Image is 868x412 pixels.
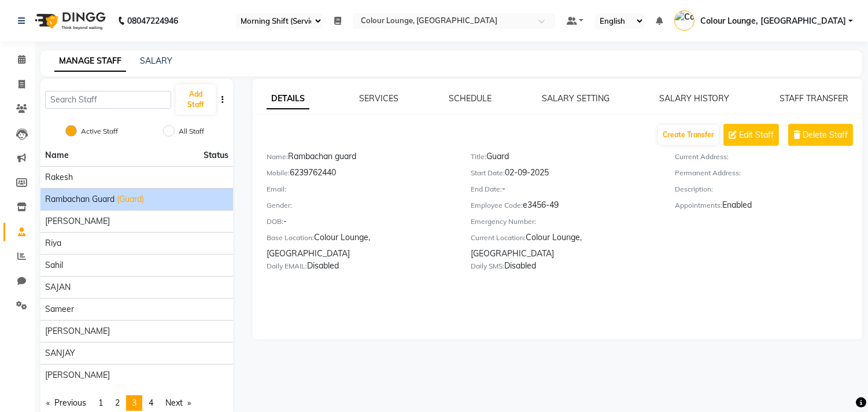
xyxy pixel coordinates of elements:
a: DETAILS [267,89,309,109]
label: Description: [675,184,714,194]
span: Sahil [45,259,63,271]
div: e3456-49 [471,199,658,215]
label: Email: [267,184,286,194]
span: [PERSON_NAME] [45,325,110,337]
div: - [471,183,658,199]
label: DOB: [267,216,283,227]
a: Next [160,395,197,411]
div: 02-09-2025 [471,167,658,183]
nav: Pagination [40,395,233,411]
label: Emergency Number: [471,216,536,227]
span: 3 [132,398,136,408]
span: Riya [45,237,61,249]
span: 4 [149,398,153,408]
label: Name: [267,152,288,162]
img: logo [29,5,109,37]
label: Start Date: [471,168,505,178]
span: Rambachan guard [45,193,114,205]
a: MANAGE STAFF [54,51,126,72]
span: [PERSON_NAME] [45,369,110,381]
span: Edit Staff [739,129,774,141]
button: Add Staff [176,84,216,115]
a: SALARY HISTORY [659,93,729,104]
span: Delete Staff [803,129,848,141]
label: Permanent Address: [675,168,741,178]
label: Current Location: [471,233,526,243]
label: Mobile: [267,168,290,178]
span: Sameer [45,303,74,315]
div: Rambachan guard [267,150,453,167]
label: All Staff [179,126,204,137]
a: SALARY SETTING [542,93,610,104]
button: Delete Staff [788,124,853,146]
div: - [267,215,453,231]
label: Active Staff [81,126,118,137]
span: SANJAY [45,347,75,359]
span: Rakesh [45,171,73,183]
label: Base Location: [267,233,314,243]
label: Title: [471,152,486,162]
b: 08047224946 [127,5,178,37]
label: Daily SMS: [471,261,504,271]
button: Edit Staff [723,124,779,146]
a: Previous [40,395,92,411]
div: 6239762440 [267,167,453,183]
span: Name [45,150,69,160]
label: Gender: [267,200,292,211]
label: Appointments: [675,200,723,211]
span: (Guard) [117,193,144,205]
a: STAFF TRANSFER [780,93,848,104]
input: Search Staff [45,91,171,109]
span: Status [204,149,228,161]
div: Enabled [675,199,862,215]
span: SAJAN [45,281,71,293]
a: SCHEDULE [449,93,492,104]
a: SERVICES [359,93,398,104]
div: Guard [471,150,658,167]
span: Colour Lounge, [GEOGRAPHIC_DATA] [700,15,846,27]
label: Employee Code: [471,200,523,211]
label: End Date: [471,184,502,194]
span: 1 [98,398,103,408]
img: Colour Lounge, Ranjit Avenue [674,10,695,31]
div: Disabled [267,260,453,276]
span: 2 [115,398,120,408]
span: [PERSON_NAME] [45,215,110,227]
div: Colour Lounge, [GEOGRAPHIC_DATA] [267,231,453,260]
button: Create Transfer [658,125,719,145]
div: Disabled [471,260,658,276]
div: Colour Lounge, [GEOGRAPHIC_DATA] [471,231,658,260]
label: Daily EMAIL: [267,261,307,271]
a: SALARY [140,56,172,66]
label: Current Address: [675,152,729,162]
